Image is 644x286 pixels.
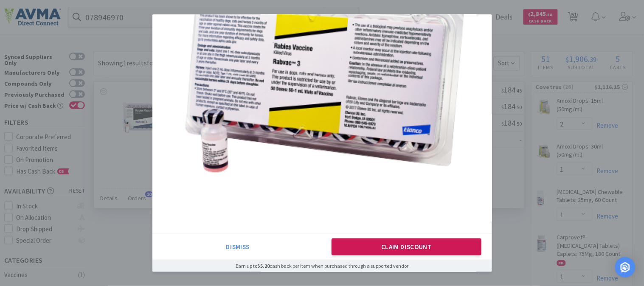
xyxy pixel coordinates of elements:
[152,260,492,272] div: Earn up to cash back per item when purchased through a supported vendor
[332,238,481,255] button: Claim Discount
[615,257,636,278] div: Open Intercom Messenger
[257,263,270,269] span: $5.20
[163,238,313,255] button: Dismiss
